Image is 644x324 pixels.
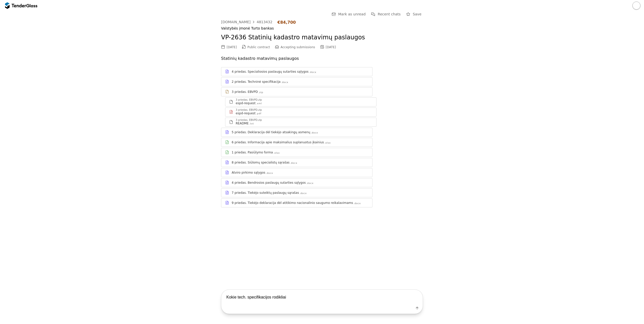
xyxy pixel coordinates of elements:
[256,112,261,115] div: .pdf
[232,90,258,94] div: 3 priedas. EBVPD
[405,11,423,17] button: Save
[221,138,372,147] a: 6 priedas. Informacija apie maksimalius suplanuotus įkainius.xlsx
[232,70,309,74] div: 4 priedas. Specialiosios paslaugų sutarties sąlygos
[311,131,318,134] div: .docx
[236,111,256,115] div: espd-request
[370,11,402,17] button: Recent chats
[325,141,331,145] div: .xlsx
[221,178,372,187] a: 4 priedas. Bendrosios paslaugų sutarties sąlygos.docx
[221,128,372,137] a: 5 priedas. Deklaracija dėl tiekėjo atsakingų asmenų.docx
[266,172,273,175] div: .docx
[225,107,377,117] a: 3 priedas. EBVPD.zipespd-request.pdf
[232,191,299,195] div: 7 priedas. Tiekėjo suteiktų paslaugų sąrašas
[236,109,262,111] div: 3 priedas. EBVPD.zip
[232,171,265,175] div: Atviro pirkimo sąlygos
[273,151,280,155] div: .xlsx
[232,160,289,165] div: 8 priedas. Siūlomų specialistų sąrašas
[326,45,336,49] div: [DATE]
[221,20,272,24] a: [DOMAIN_NAME]4813432
[232,150,273,154] div: 1 priedas. Pasiūlymo forma
[225,97,377,106] a: 3 priedas. EBVPD.zipespd-request.xml
[330,11,367,17] button: Mark as unread
[225,118,377,127] a: 3 priedas. EBVPD.zipREADME.txt
[221,158,372,167] a: 8 priedas. Siūlomų specialistų sąrašas.docx
[221,87,372,96] a: 3 priedas. EBVPD.zip
[249,122,254,125] div: .txt
[232,201,353,205] div: 9 priedas. Tiekėjo deklaracija dėl atitikimo nacionalinio saugumo reikalavimams
[232,140,324,144] div: 6 priedas. Informacija apie maksimalius suplanuotus įkainius
[221,33,423,42] h2: VP-2636 Statinių kadastro matavimų paslaugos
[221,67,372,76] a: 4 priedas. Specialiosios paslaugų sutarties sąlygos.docx
[221,198,372,207] a: 9 priedas. Tiekėjo deklaracija dėl atitikimo nacionalinio saugumo reikalavimams.docx
[221,148,372,157] a: 1 priedas. Pasiūlymo forma.xlsx
[221,55,423,62] p: Statinių kadastro matavimų paslaugos
[258,91,263,94] div: .zip
[281,81,288,84] div: .docx
[232,130,310,134] div: 5 priedas. Deklaracija dėl tiekėjo atsakingų asmenų
[413,12,421,16] span: Save
[221,77,372,86] a: 2 priedas. Techninė specifikacija.docx
[248,45,270,49] span: Public contract
[277,20,296,25] div: €84,700
[257,20,272,24] div: 4813432
[232,181,306,185] div: 4 priedas. Bendrosios paslaugų sutarties sąlygos
[338,12,366,16] span: Mark as unread
[232,80,281,84] div: 2 priedas. Techninė specifikacija
[221,290,423,305] textarea: Kokie tech. specifikacijos rodikliai
[309,71,316,74] div: .docx
[236,119,262,121] div: 3 priedas. EBVPD.zip
[378,12,401,16] span: Recent chats
[236,121,249,125] div: README
[256,102,262,105] div: .xml
[281,45,315,49] span: Accepting submissions
[221,188,372,197] a: 7 priedas. Tiekėjo suteiktų paslaugų sąrašas.docx
[221,168,372,177] a: Atviro pirkimo sąlygos.docx
[236,99,262,101] div: 3 priedas. EBVPD.zip
[290,161,297,165] div: .docx
[221,20,251,24] div: [DOMAIN_NAME]
[300,192,307,195] div: .docx
[236,101,256,105] div: espd-request
[221,26,423,31] div: Valstybės įmonė Turto bankas
[227,45,237,49] div: [DATE]
[306,182,314,185] div: .docx
[354,202,361,205] div: .docx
